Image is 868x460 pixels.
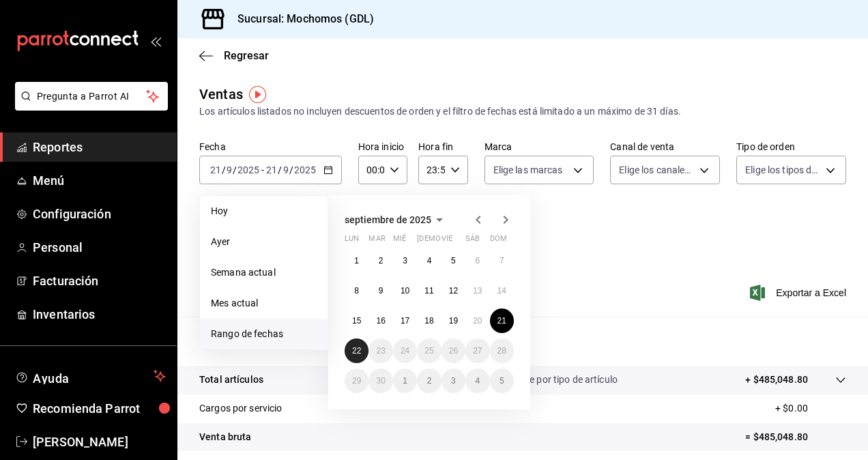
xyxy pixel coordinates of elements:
button: 28 de septiembre de 2025 [490,339,514,363]
abbr: 1 de septiembre de 2025 [354,256,359,265]
button: 16 de septiembre de 2025 [368,308,392,333]
abbr: 7 de septiembre de 2025 [500,256,504,265]
button: Pregunta a Parrot AI [15,82,168,111]
abbr: 11 de septiembre de 2025 [424,286,433,296]
abbr: 14 de septiembre de 2025 [497,286,506,296]
button: 3 de octubre de 2025 [442,369,465,393]
p: + $0.00 [775,401,846,416]
button: 23 de septiembre de 2025 [368,339,392,363]
button: 27 de septiembre de 2025 [465,339,489,363]
label: Hora inicio [358,142,407,152]
span: Elige los tipos de orden [745,163,821,177]
button: 14 de septiembre de 2025 [490,278,514,303]
span: Rango de fechas [211,327,317,341]
span: Elige los canales de venta [619,163,695,177]
abbr: 2 de septiembre de 2025 [379,256,384,265]
abbr: 18 de septiembre de 2025 [424,316,433,326]
abbr: 3 de septiembre de 2025 [403,256,407,265]
abbr: 15 de septiembre de 2025 [352,316,361,326]
abbr: 25 de septiembre de 2025 [424,346,433,356]
abbr: 1 de octubre de 2025 [403,376,407,386]
img: Tooltip marker [249,86,266,103]
button: septiembre de 2025 [345,212,448,228]
abbr: 23 de septiembre de 2025 [376,346,385,356]
button: 4 de septiembre de 2025 [417,248,441,273]
button: 2 de octubre de 2025 [417,369,441,393]
p: Cargos por servicio [199,401,283,416]
abbr: 19 de septiembre de 2025 [449,316,458,326]
button: 3 de septiembre de 2025 [393,248,417,273]
abbr: 2 de octubre de 2025 [427,376,432,386]
button: 8 de septiembre de 2025 [345,278,368,303]
abbr: 10 de septiembre de 2025 [401,286,409,296]
span: Personal [33,238,166,257]
button: Regresar [199,49,269,62]
label: Hora fin [418,142,467,152]
p: + $485,048.80 [745,373,808,387]
abbr: 3 de octubre de 2025 [451,376,456,386]
span: Pregunta a Parrot AI [37,89,147,104]
button: 7 de septiembre de 2025 [490,248,514,273]
input: -- [209,164,222,175]
span: Hoy [211,204,317,218]
label: Canal de venta [610,142,720,152]
abbr: miércoles [393,234,406,248]
abbr: viernes [442,234,452,248]
button: 26 de septiembre de 2025 [442,339,465,363]
abbr: 17 de septiembre de 2025 [401,316,409,326]
span: / [222,164,226,175]
abbr: 21 de septiembre de 2025 [497,316,506,326]
button: 24 de septiembre de 2025 [393,339,417,363]
abbr: 29 de septiembre de 2025 [352,376,361,386]
button: Exportar a Excel [753,285,846,301]
span: - [261,164,264,175]
p: Venta bruta [199,430,251,444]
label: Fecha [199,142,342,152]
input: ---- [293,164,317,175]
button: 1 de octubre de 2025 [393,369,417,393]
span: Inventarios [33,305,166,324]
input: ---- [237,164,260,175]
span: Ayer [211,235,317,249]
abbr: 20 de septiembre de 2025 [473,316,482,326]
abbr: jueves [417,234,497,248]
a: Pregunta a Parrot AI [10,99,168,113]
button: 5 de octubre de 2025 [490,369,514,393]
button: 21 de septiembre de 2025 [490,308,514,333]
button: open_drawer_menu [150,35,161,46]
abbr: 28 de septiembre de 2025 [497,346,506,356]
div: Ventas [199,84,243,104]
span: / [278,164,282,175]
button: 19 de septiembre de 2025 [442,308,465,333]
button: 25 de septiembre de 2025 [417,339,441,363]
p: = $485,048.80 [745,430,846,444]
button: 30 de septiembre de 2025 [368,369,392,393]
abbr: 22 de septiembre de 2025 [352,346,361,356]
button: 5 de septiembre de 2025 [442,248,465,273]
span: Facturación [33,272,166,290]
abbr: 12 de septiembre de 2025 [449,286,458,296]
abbr: lunes [345,234,359,248]
button: 15 de septiembre de 2025 [345,308,368,333]
button: 22 de septiembre de 2025 [345,339,368,363]
span: / [289,164,293,175]
button: 9 de septiembre de 2025 [368,278,392,303]
div: Los artículos listados no incluyen descuentos de orden y el filtro de fechas está limitado a un m... [199,104,846,119]
button: 2 de septiembre de 2025 [368,248,392,273]
span: [PERSON_NAME] [33,433,166,451]
button: 4 de octubre de 2025 [465,369,489,393]
button: 12 de septiembre de 2025 [442,278,465,303]
abbr: 13 de septiembre de 2025 [473,286,482,296]
span: Regresar [224,49,269,62]
button: 18 de septiembre de 2025 [417,308,441,333]
abbr: sábado [465,234,480,248]
button: 10 de septiembre de 2025 [393,278,417,303]
abbr: domingo [490,234,507,248]
span: Menú [33,171,166,190]
span: Configuración [33,205,166,223]
label: Tipo de orden [736,142,846,152]
abbr: 24 de septiembre de 2025 [401,346,409,356]
span: Recomienda Parrot [33,399,166,418]
button: 1 de septiembre de 2025 [345,248,368,273]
